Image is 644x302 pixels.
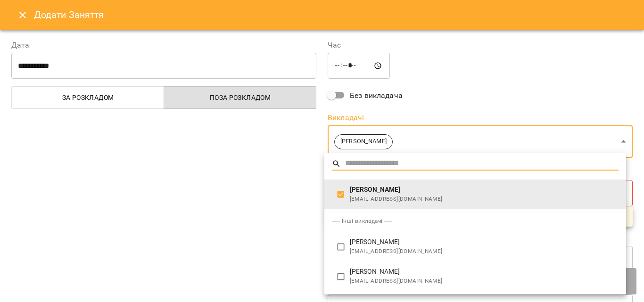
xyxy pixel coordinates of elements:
span: [PERSON_NAME] [350,267,619,277]
span: [PERSON_NAME] [350,237,619,247]
span: [PERSON_NAME] [350,185,619,195]
span: [EMAIL_ADDRESS][DOMAIN_NAME] [350,247,619,256]
span: [EMAIL_ADDRESS][DOMAIN_NAME] [350,277,619,286]
span: [EMAIL_ADDRESS][DOMAIN_NAME] [350,195,619,204]
span: ── Інші викладачі ── [332,218,392,224]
